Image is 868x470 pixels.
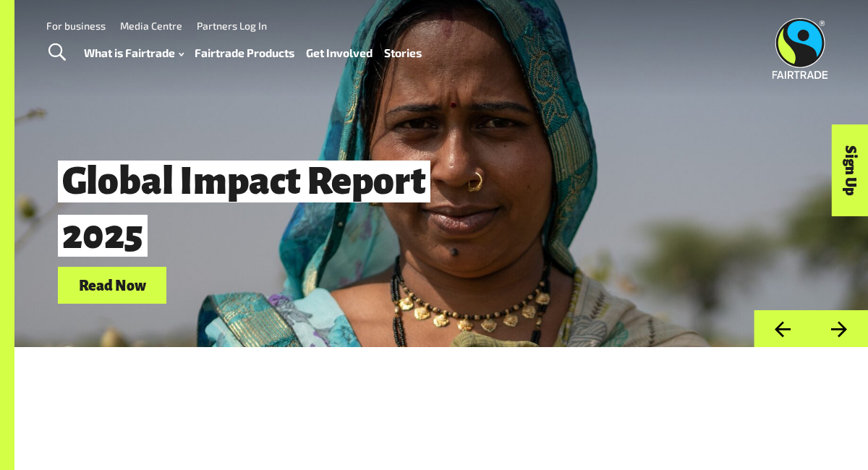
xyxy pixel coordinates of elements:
span: Global Impact Report 2025 [58,161,430,257]
a: Read Now [58,267,166,304]
a: Media Centre [120,20,182,32]
a: Toggle Search [39,35,75,71]
button: Previous [754,310,811,347]
a: What is Fairtrade [84,43,184,63]
a: Fairtrade Products [195,43,294,63]
button: Next [811,310,868,347]
a: Stories [384,43,422,63]
a: Get Involved [306,43,373,63]
a: For business [46,20,106,32]
img: Fairtrade Australia New Zealand logo [772,18,827,79]
a: Partners Log In [197,20,267,32]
